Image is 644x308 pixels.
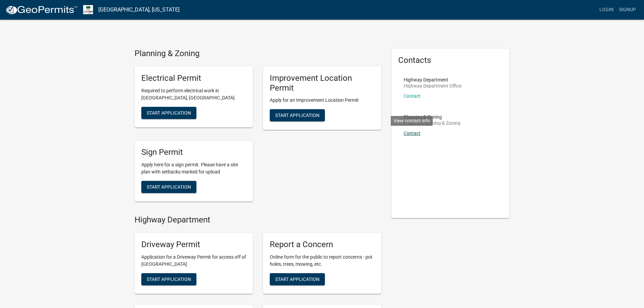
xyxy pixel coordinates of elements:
[141,87,246,101] p: Required to perform electrical work in [GEOGRAPHIC_DATA], [GEOGRAPHIC_DATA]
[270,73,375,93] h5: Improvement Location Permit
[141,147,246,157] h5: Sign Permit
[616,3,639,16] a: Signup
[270,109,325,121] button: Start Application
[275,276,319,282] span: Start Application
[141,107,196,119] button: Start Application
[275,113,319,118] span: Start Application
[404,115,460,119] p: Planning & Zoning
[270,254,375,268] p: Online form for the public to report concerns - pot holes, trees, mowing, etc.
[404,84,461,88] p: Highway Department Office
[135,215,381,225] h4: Highway Department
[141,254,246,268] p: Application for a Driveway Permit for access off of [GEOGRAPHIC_DATA]
[141,273,196,285] button: Start Application
[83,5,93,14] img: Morgan County, Indiana
[597,3,616,16] a: Login
[141,73,246,83] h5: Electrical Permit
[270,97,375,104] p: Apply for an Improvement Location Permit
[141,240,246,250] h5: Driveway Permit
[147,276,191,282] span: Start Application
[270,273,325,285] button: Start Application
[98,4,180,16] a: [GEOGRAPHIC_DATA], [US_STATE]
[141,161,246,175] p: Apply here for a sign permit. Please have a site plan with setbacks marked for upload
[141,181,196,193] button: Start Application
[147,184,191,190] span: Start Application
[398,55,503,65] h5: Contacts
[404,131,421,136] a: Contact
[135,49,381,58] h4: Planning & Zoning
[270,240,375,250] h5: Report a Concern
[147,110,191,115] span: Start Application
[404,77,461,82] p: Highway Department
[404,93,421,99] a: Contact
